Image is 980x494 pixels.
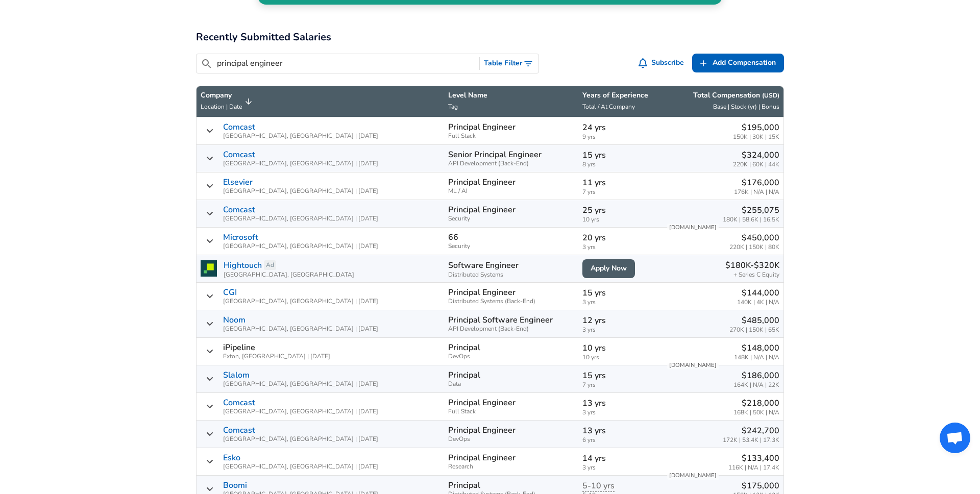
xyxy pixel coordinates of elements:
[448,150,542,159] p: Senior Principal Engineer
[734,177,779,189] p: $176,000
[582,90,658,101] p: Years of Experience
[223,298,378,305] span: [GEOGRAPHIC_DATA], [GEOGRAPHIC_DATA] | [DATE]
[582,232,658,244] p: 20 yrs
[582,134,658,140] span: 9 yrs
[734,342,779,354] p: $148,000
[582,452,658,464] p: 14 yrs
[448,259,574,271] p: Software Engineer
[713,103,779,111] span: Base | Stock (yr) | Bonus
[448,205,516,214] p: Principal Engineer
[223,370,250,380] a: Slalom
[723,437,779,443] span: 172K | 53.4K | 17.3K
[729,244,779,251] span: 220K | 150K | 80K
[582,287,658,299] p: 15 yrs
[223,205,255,214] a: Comcast
[582,480,615,492] span: years at company for this data point is hidden until there are more submissions. Submit your sala...
[448,243,574,250] span: Security
[448,353,574,360] span: DevOps
[723,216,779,223] span: 180K | 58.6K | 16.5K
[582,259,635,278] a: Apply Now
[223,408,378,415] span: [GEOGRAPHIC_DATA], [GEOGRAPHIC_DATA] | [DATE]
[448,343,480,352] p: Principal
[733,369,779,382] p: $186,000
[223,463,378,470] span: [GEOGRAPHIC_DATA], [GEOGRAPHIC_DATA] | [DATE]
[582,103,635,111] span: Total / At Company
[201,103,242,111] span: Location | Date
[733,480,779,492] p: $175,000
[448,381,574,387] span: Data
[734,189,779,195] span: 176K | N/A | N/A
[448,481,480,490] p: Principal
[223,436,378,442] span: [GEOGRAPHIC_DATA], [GEOGRAPHIC_DATA] | [DATE]
[201,90,255,113] span: CompanyLocation | Date
[223,133,378,139] span: [GEOGRAPHIC_DATA], [GEOGRAPHIC_DATA] | [DATE]
[223,326,378,332] span: [GEOGRAPHIC_DATA], [GEOGRAPHIC_DATA] | [DATE]
[448,408,574,415] span: Full Stack
[582,189,658,195] span: 7 yrs
[224,271,354,278] span: [GEOGRAPHIC_DATA], [GEOGRAPHIC_DATA]
[201,260,217,277] img: hightouchlogo.png
[264,260,276,270] a: Ad
[448,288,516,297] p: Principal Engineer
[733,161,779,168] span: 220K | 60K | 44K
[723,425,779,437] p: $242,700
[582,244,658,251] span: 3 yrs
[223,178,253,187] a: Elsevier
[733,271,779,278] span: + Series C Equity
[666,90,779,113] span: Total Compensation (USD) Base | Stock (yr) | Bonus
[723,204,779,216] p: $255,075
[448,133,574,139] span: Full Stack
[728,464,779,471] span: 116K | N/A | 17.4K
[448,271,574,278] span: Distributed Systems
[448,315,553,325] p: Principal Software Engineer
[733,382,779,388] span: 164K | N/A | 22K
[582,409,658,416] span: 3 yrs
[448,160,574,167] span: API Development (Back-End)
[448,215,574,222] span: Security
[762,91,779,100] button: (USD)
[201,90,242,101] p: Company
[582,382,658,388] span: 7 yrs
[448,370,480,380] p: Principal
[582,204,658,216] p: 25 yrs
[729,327,779,333] span: 270K | 150K | 65K
[582,425,658,437] p: 13 yrs
[582,464,658,471] span: 3 yrs
[223,353,330,360] span: Exton, [GEOGRAPHIC_DATA] | [DATE]
[582,369,658,382] p: 15 yrs
[729,232,779,244] p: $450,000
[223,481,247,490] a: Boomi
[480,54,538,73] button: Toggle Search Filters
[223,243,378,250] span: [GEOGRAPHIC_DATA], [GEOGRAPHIC_DATA] | [DATE]
[733,397,779,409] p: $218,000
[223,188,378,194] span: [GEOGRAPHIC_DATA], [GEOGRAPHIC_DATA] | [DATE]
[725,259,779,271] p: $180K-$320K
[582,299,658,306] span: 3 yrs
[582,327,658,333] span: 3 yrs
[733,121,779,134] p: $195,000
[692,54,784,72] a: Add Compensation
[582,161,658,168] span: 8 yrs
[223,150,255,159] a: Comcast
[448,103,458,111] span: Tag
[733,149,779,161] p: $324,000
[582,121,658,134] p: 24 yrs
[940,423,970,453] div: Open chat
[223,381,378,387] span: [GEOGRAPHIC_DATA], [GEOGRAPHIC_DATA] | [DATE]
[223,343,255,352] p: iPipeline
[448,453,516,462] p: Principal Engineer
[223,288,237,297] a: CGI
[582,149,658,161] p: 15 yrs
[217,57,475,70] input: Search City, Tag, Etc
[582,437,658,443] span: 6 yrs
[733,134,779,140] span: 150K | 30K | 15K
[636,54,689,72] button: Subscribe
[582,216,658,223] span: 10 yrs
[448,463,574,470] span: Research
[582,342,658,354] p: 10 yrs
[448,122,516,132] p: Principal Engineer
[223,122,255,132] a: Comcast
[729,314,779,327] p: $485,000
[693,90,779,101] p: Total Compensation
[448,398,516,407] p: Principal Engineer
